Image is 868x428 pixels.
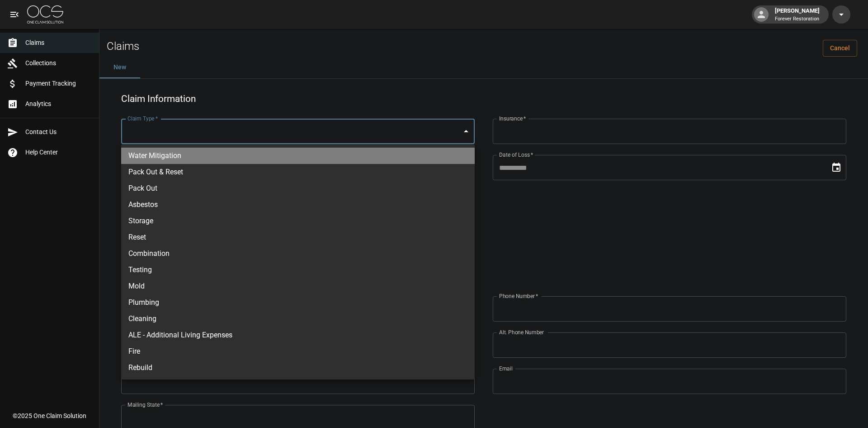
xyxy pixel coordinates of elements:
[121,311,475,327] li: Cleaning
[121,360,475,376] li: Rebuild
[121,294,475,311] li: Plumbing
[121,148,475,164] li: Water Mitigation
[121,197,475,213] li: Asbestos
[121,327,475,343] li: ALE - Additional Living Expenses
[121,245,475,262] li: Combination
[121,213,475,229] li: Storage
[121,229,475,245] li: Reset
[121,278,475,294] li: Mold
[121,164,475,180] li: Pack Out & Reset
[121,180,475,197] li: Pack Out
[121,262,475,278] li: Testing
[121,343,475,360] li: Fire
